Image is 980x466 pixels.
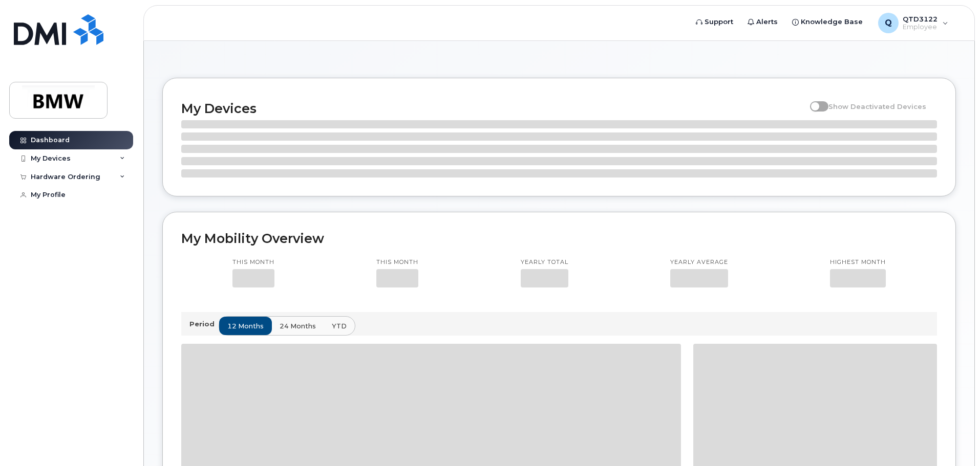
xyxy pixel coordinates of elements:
input: Show Deactivated Devices [810,97,818,105]
span: 24 months [280,321,316,331]
p: Highest month [830,258,886,267]
h2: My Devices [181,101,805,116]
p: Yearly average [670,258,728,267]
p: This month [232,258,274,267]
p: Yearly total [521,258,568,267]
span: YTD [332,321,347,331]
p: This month [376,258,418,267]
span: Show Deactivated Devices [828,102,926,110]
h2: My Mobility Overview [181,231,937,246]
p: Period [189,319,219,329]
